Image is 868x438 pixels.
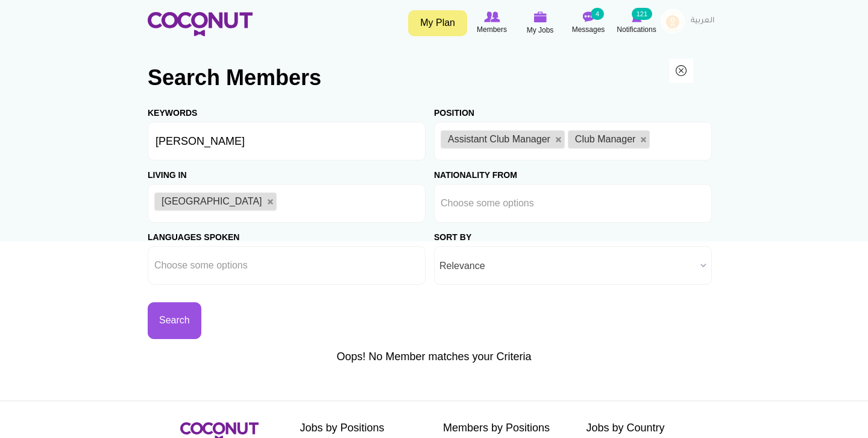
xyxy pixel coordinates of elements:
label: Position [434,98,474,119]
p: Oops! No Member matches your Criteria [157,349,711,365]
span: Members [477,24,507,36]
a: Notifications Notifications 121 [612,9,661,37]
img: Home [148,12,253,36]
h2: Jobs by Positions [300,422,426,434]
label: Languages Spoken [148,223,239,243]
button: Search [148,302,201,339]
small: 4 [591,8,604,20]
a: My Plan [408,10,467,36]
span: Club Manager [575,134,636,144]
img: My Jobs [533,11,547,22]
a: العربية [685,9,720,33]
h2: Search Members [148,63,720,92]
a: My Jobs My Jobs [516,9,564,37]
label: Nationality From [434,160,517,181]
img: Messages [582,11,594,22]
label: Keywords [148,98,197,119]
a: Browse Members Members [468,9,516,37]
h2: Jobs by Country [587,422,712,434]
img: Notifications [632,11,642,22]
span: Relevance [439,247,696,285]
img: Browse Members [484,11,500,22]
small: 121 [632,8,652,20]
span: Notifications [617,24,656,36]
label: Sort by [434,223,471,243]
h2: Members by Positions [443,422,568,434]
a: Messages Messages 4 [564,9,612,37]
span: My Jobs [527,24,554,36]
span: Assistant Club Manager [448,134,550,144]
label: Living in [148,160,187,181]
span: Messages [572,24,605,36]
span: [GEOGRAPHIC_DATA] [162,196,262,206]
